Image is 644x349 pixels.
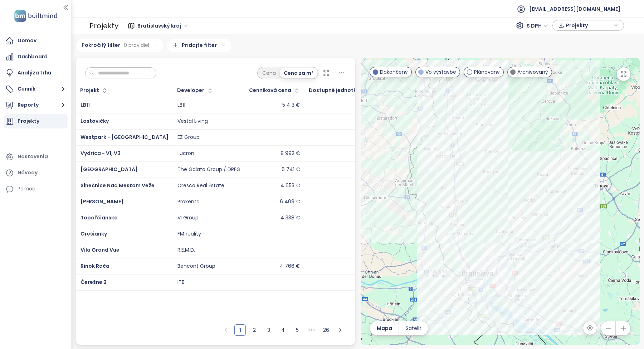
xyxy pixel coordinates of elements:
[137,20,187,31] span: Bratislavský kraj
[280,263,300,270] div: 4 766 €
[177,88,204,93] div: Developer
[177,247,195,253] div: R.E.M.D.
[80,198,123,205] a: [PERSON_NAME]
[18,68,51,77] div: Analýza trhu
[309,88,359,93] span: Dostupné jednotky
[309,86,370,95] div: Dostupné jednotky
[321,325,331,335] a: 26
[220,324,231,336] li: Predchádzajúca strana
[177,102,185,108] div: LB11
[177,215,199,221] div: VI Group
[278,325,288,335] a: 4
[249,88,291,93] div: Cenníková cena
[292,325,303,335] a: 5
[306,324,317,336] li: Nasledujúcich 5 strán
[80,214,118,221] a: Topoľčianska
[370,321,399,335] button: Mapa
[280,183,300,189] div: 4 653 €
[177,118,208,125] div: Vestal Living
[234,324,246,336] li: 1
[4,82,68,96] button: Cenník
[282,166,300,173] div: 6 741 €
[399,321,428,335] button: Satelit
[282,102,300,108] div: 5 413 €
[4,34,68,48] a: Domov
[80,246,119,253] a: Vila Grand Vue
[263,325,274,335] a: 3
[18,168,38,177] div: Návody
[335,324,346,336] button: right
[280,68,317,78] div: Cena za m²
[220,324,231,336] button: left
[18,152,48,161] div: Nastavenia
[80,150,121,157] a: Vydrica - V1, V2
[280,199,300,205] div: 6 409 €
[224,328,228,332] span: left
[80,166,138,173] a: [GEOGRAPHIC_DATA]
[249,324,260,336] li: 2
[280,215,300,221] div: 4 338 €
[338,328,342,332] span: right
[280,150,300,157] div: 8 992 €
[4,66,68,80] a: Analýza trhu
[80,88,99,93] div: Projekt
[4,114,68,129] a: Projekty
[4,166,68,180] a: Návody
[89,19,118,33] div: Projekty
[474,68,500,76] span: Plánovaný
[380,68,408,76] span: Dokončený
[258,68,280,78] div: Cena
[18,36,36,45] div: Domov
[80,262,109,270] a: Rínok Rača
[527,20,548,31] span: S DPH
[18,117,39,126] div: Projekty
[235,325,245,335] a: 1
[529,0,620,18] span: [EMAIL_ADDRESS][DOMAIN_NAME]
[124,41,149,49] span: 0 pravidiel
[556,20,620,31] div: button
[4,150,68,164] a: Nastavenia
[306,324,317,336] span: •••
[177,183,224,189] div: Cresco Real Estate
[177,150,194,157] div: Lucron
[12,9,59,23] img: logo
[335,324,346,336] li: Nasledujúca strana
[76,39,164,52] div: Pokročilý filter
[80,182,155,189] a: Slnečnice Nad Mestom Veže
[177,279,185,286] div: ITB
[4,98,68,112] button: Reporty
[177,134,200,141] div: EZ Group
[80,230,107,237] a: Orešianky
[177,263,215,270] div: Bencont Group
[167,39,231,52] div: Pridajte filter
[80,101,90,108] a: LB11
[249,325,260,335] a: 2
[406,324,421,332] span: Satelit
[566,20,612,31] span: Projekty
[517,68,548,76] span: Archivovaný
[80,278,107,286] a: Čerešne 2
[4,182,68,196] div: Pomoc
[80,117,109,125] a: Lastovičky
[18,52,48,61] div: Dashboard
[18,184,35,193] div: Pomoc
[80,134,169,141] a: Westpark - [GEOGRAPHIC_DATA]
